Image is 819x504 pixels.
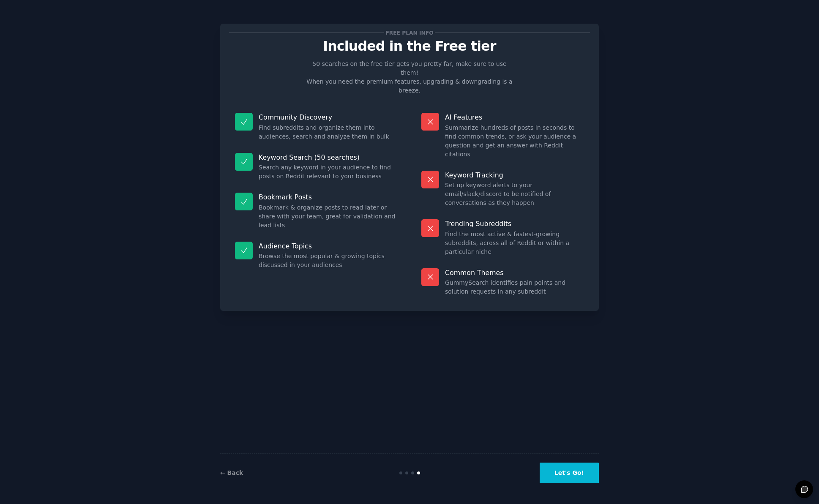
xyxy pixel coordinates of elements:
dd: Browse the most popular & growing topics discussed in your audiences [259,252,398,270]
dd: Search any keyword in your audience to find posts on Reddit relevant to your business [259,163,398,181]
dd: Set up keyword alerts to your email/slack/discord to be notified of conversations as they happen [445,181,584,207]
p: Keyword Tracking [445,171,584,180]
dd: Find the most active & fastest-growing subreddits, across all of Reddit or within a particular niche [445,230,584,256]
a: ← Back [220,469,243,476]
button: Let's Go! [540,463,599,483]
p: Included in the Free tier [229,39,590,54]
dd: Bookmark & organize posts to read later or share with your team, great for validation and lead lists [259,203,398,230]
span: Free plan info [384,28,435,37]
p: AI Features [445,113,584,122]
p: 50 searches on the free tier gets you pretty far, make sure to use them! When you need the premiu... [303,60,516,95]
p: Trending Subreddits [445,219,584,228]
p: Audience Topics [259,242,398,251]
p: Bookmark Posts [259,193,398,202]
p: Common Themes [445,268,584,277]
dd: Summarize hundreds of posts in seconds to find common trends, or ask your audience a question and... [445,123,584,159]
p: Community Discovery [259,113,398,122]
dd: GummySearch identifies pain points and solution requests in any subreddit [445,278,584,296]
p: Keyword Search (50 searches) [259,153,398,162]
dd: Find subreddits and organize them into audiences, search and analyze them in bulk [259,123,398,141]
